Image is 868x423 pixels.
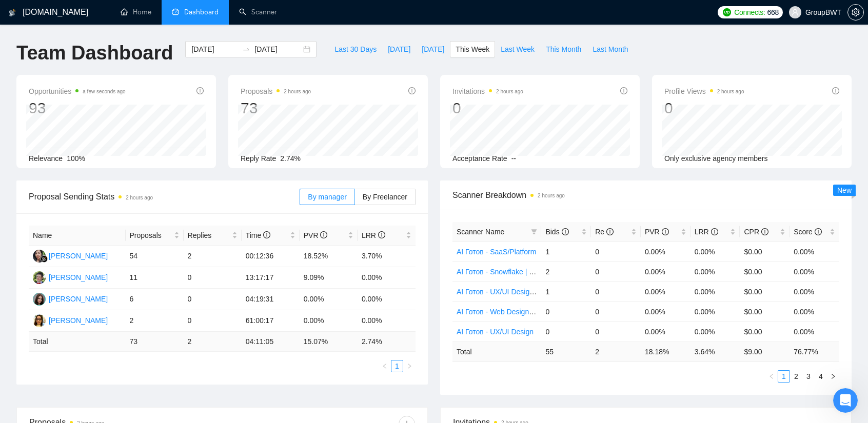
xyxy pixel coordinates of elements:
img: SN [33,250,46,263]
td: 2.74 % [358,332,416,352]
td: 9.09% [300,267,358,289]
li: 1 [778,370,790,382]
td: 0.00% [790,301,839,321]
div: 93 [29,98,126,118]
time: 2 hours ago [538,193,565,198]
img: OL [33,314,46,327]
span: PVR [645,228,669,236]
td: 54 [126,246,184,267]
td: 0.00% [790,321,839,341]
td: 0.00% [300,289,358,310]
button: right [827,370,839,382]
span: Time [246,231,270,239]
span: Invitations [452,85,523,97]
td: 0.00% [691,261,740,281]
td: 18.52% [300,246,358,267]
a: AI Готов - Web Design Intermediate минус Developer [457,308,627,316]
span: Scanner Breakdown [452,189,839,202]
td: 0.00% [358,289,416,310]
button: left [379,360,391,372]
span: info-circle [320,231,327,238]
a: SK[PERSON_NAME] [33,294,108,303]
button: This Week [450,41,495,57]
span: This Month [546,44,581,55]
iframe: Intercom live chat [833,388,858,413]
span: 668 [767,7,779,18]
td: 61:00:17 [242,310,300,332]
td: 0.00% [691,281,740,301]
span: Bids [545,228,568,236]
td: 2 [126,310,184,332]
span: [DATE] [422,44,444,55]
span: info-circle [620,87,627,94]
time: 2 hours ago [284,89,311,94]
img: gigradar-bm.png [41,255,48,263]
a: AI Готов - SaaS/Platform [457,248,536,256]
div: 73 [241,98,311,118]
span: right [406,363,412,369]
li: Previous Page [765,370,778,382]
td: $0.00 [740,321,790,341]
span: Only exclusive agency members [664,154,768,163]
td: 76.77 % [790,341,839,361]
div: [PERSON_NAME] [49,315,108,326]
span: By Freelancer [363,193,407,201]
td: $0.00 [740,261,790,281]
td: $0.00 [740,241,790,261]
span: info-circle [711,228,718,235]
span: Last 30 Days [334,44,377,55]
td: 0.00% [641,241,691,261]
td: 6 [126,289,184,310]
span: filter [531,229,537,235]
td: 0 [184,267,242,289]
td: 0.00% [691,241,740,261]
span: This Week [456,44,489,55]
a: 2 [791,371,802,382]
a: 1 [391,360,403,372]
span: LRR [362,231,385,239]
td: 0.00% [358,267,416,289]
td: 15.07 % [300,332,358,352]
button: setting [847,4,864,21]
td: 0.00% [790,241,839,261]
button: left [765,370,778,382]
span: info-circle [662,228,669,235]
span: info-circle [815,228,822,235]
span: info-circle [196,87,204,94]
span: By manager [308,193,346,201]
li: 1 [391,360,403,372]
span: Relevance [29,154,63,163]
span: Proposals [241,85,311,97]
span: Re [595,228,614,236]
a: homeHome [121,8,151,16]
td: 0.00% [691,321,740,341]
span: filter [529,224,539,239]
span: to [242,45,250,53]
a: 4 [815,371,826,382]
td: 0.00% [641,281,691,301]
span: dashboard [172,8,179,15]
td: $0.00 [740,281,790,301]
td: 18.18 % [641,341,691,361]
span: Last Week [501,44,535,55]
td: Total [452,341,541,361]
a: 1 [778,371,790,382]
span: 2.74% [280,154,301,163]
td: 0.00% [358,310,416,332]
span: swap-right [242,45,250,53]
div: 0 [664,98,744,118]
a: SN[PERSON_NAME] [33,251,108,259]
div: 0 [452,98,523,118]
span: info-circle [263,231,270,238]
td: 0 [591,261,641,281]
span: LRR [695,228,718,236]
td: 04:11:05 [242,332,300,352]
button: Last Month [587,41,634,57]
li: Previous Page [379,360,391,372]
li: 4 [815,370,827,382]
div: [PERSON_NAME] [49,272,108,283]
td: 2 [541,261,591,281]
th: Replies [184,226,242,246]
a: setting [847,8,864,16]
